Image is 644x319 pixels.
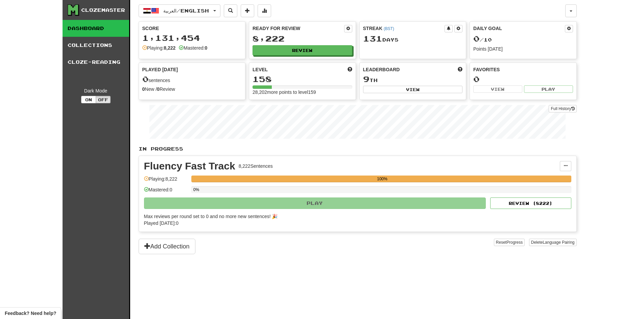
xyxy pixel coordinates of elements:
div: 28,202 more points to level 159 [253,89,352,96]
span: Language Pairing [543,240,574,245]
span: Played [DATE] [142,66,178,73]
button: Add Collection [139,239,195,254]
div: Score [142,25,242,32]
button: View [363,86,463,93]
span: 9 [363,74,369,84]
button: العربية/English [139,4,220,17]
span: 0 [142,74,149,84]
div: 158 [253,75,352,83]
button: Review (8222) [490,197,571,209]
div: Mastered: 0 [144,186,188,197]
div: 0 [473,75,573,83]
button: View [473,85,522,93]
div: th [363,75,463,84]
div: New / Review [142,86,242,92]
button: Play [144,197,486,209]
span: Played [DATE]: 0 [144,220,178,226]
strong: 8,222 [164,45,175,51]
div: 8,222 Sentences [239,163,273,169]
div: Playing: 8,222 [144,176,188,187]
div: Mastered: [179,45,207,51]
span: Progress [506,240,523,245]
div: Fluency Fast Track [144,161,235,171]
div: Playing: [142,45,176,51]
div: Daily Goal [473,25,565,32]
div: Clozemaster [81,7,125,14]
div: Streak [363,25,445,32]
div: 100% [193,176,571,182]
a: Dashboard [63,20,129,37]
div: Day s [363,34,463,43]
button: Review [253,45,352,55]
span: Open feedback widget [5,310,56,317]
a: Cloze-Reading [63,54,129,71]
a: (BST) [384,26,394,31]
span: This week in points, UTC [458,66,462,73]
div: Ready for Review [253,25,344,32]
span: 0 [473,34,480,43]
span: Score more points to level up [348,66,352,73]
button: Add sentence to collection [241,4,254,17]
button: ResetProgress [494,239,525,246]
div: Dark Mode [68,87,124,94]
span: العربية / English [163,8,209,14]
div: 1,131,454 [142,34,242,42]
button: Off [96,96,111,103]
button: More stats [258,4,271,17]
strong: 0 [157,86,160,92]
span: Level [253,66,268,73]
span: 131 [363,34,382,43]
div: Max reviews per round set to 0 and no more new sentences! 🎉 [144,213,567,220]
div: Points [DATE] [473,46,573,52]
button: DeleteLanguage Pairing [529,239,577,246]
button: Play [524,85,573,93]
a: Collections [63,37,129,54]
strong: 0 [205,45,208,51]
strong: 0 [142,86,145,92]
button: On [81,96,96,103]
div: sentences [142,75,242,84]
div: Favorites [473,66,573,73]
p: In Progress [139,145,577,152]
a: Full History [549,105,576,112]
div: 8,222 [253,34,352,43]
span: / 10 [473,37,492,43]
button: Search sentences [224,4,237,17]
span: Leaderboard [363,66,400,73]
